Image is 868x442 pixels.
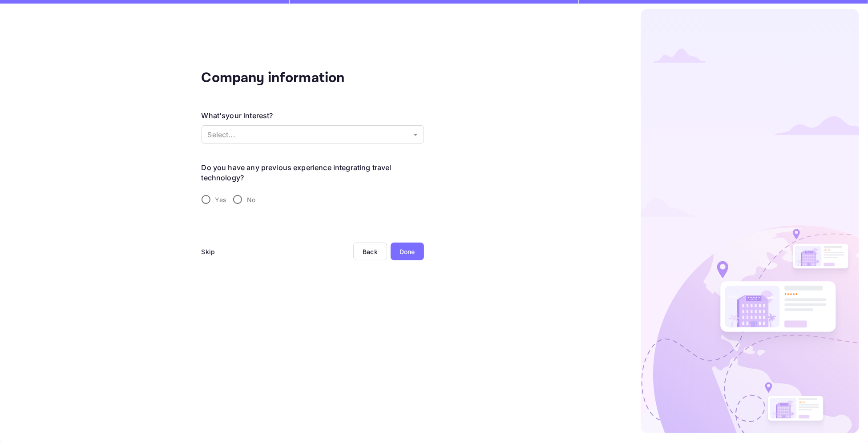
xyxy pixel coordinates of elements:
p: Select... [208,129,410,140]
span: Yes [215,195,226,204]
div: Without label [202,125,424,143]
div: travel-experience [202,190,424,209]
legend: Do you have any previous experience integrating travel technology? [202,163,424,183]
div: Done [400,247,415,256]
span: No [247,195,255,204]
div: Skip [202,247,215,256]
img: logo [641,9,859,433]
div: What's your interest? [202,110,273,121]
div: Company information [202,68,379,89]
div: Back [363,248,378,255]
